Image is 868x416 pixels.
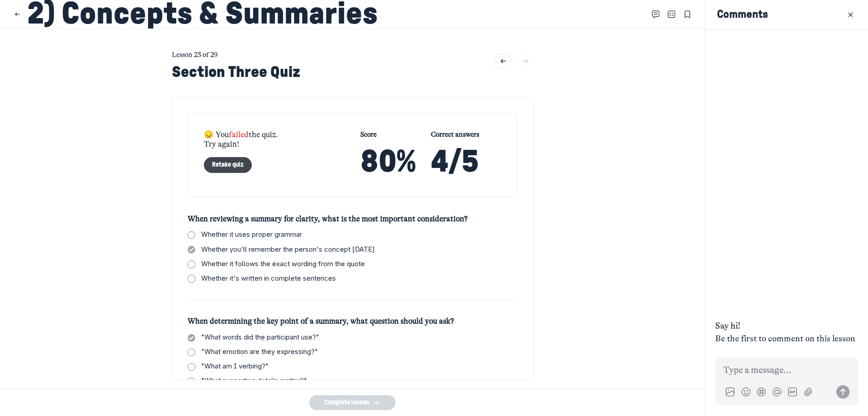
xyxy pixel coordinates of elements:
span: "What words did the participant use?" [201,332,319,343]
button: Go to previous lesson [495,54,511,68]
div: 😞 You the quiz. Try again! [204,130,278,149]
button: Bookmarks [681,9,693,20]
span: Score [360,130,431,140]
span: "What supporting details matter?" [201,376,307,386]
button: Attach files [802,385,815,399]
span: Whether you'll remember the person's concept [DATE] [201,244,375,255]
span: Whether it follows the exact wording from the quote [201,259,365,269]
div: Be the first to comment on this lesson [715,333,859,345]
button: Retake quiz [204,157,252,173]
button: Close [844,9,856,20]
span: When determining the key point of a summary, what question should you ask? [188,317,454,325]
button: Complete lesson [309,395,395,410]
button: Add image [739,385,752,399]
h1: 80 % [360,143,431,181]
button: Close Table of contents [666,9,678,20]
h5: Comments [717,8,768,21]
span: Correct answers [431,130,501,140]
span: Lesson 23 of 29 [172,51,218,59]
button: Open Comments [650,9,662,20]
button: Add GIF [786,385,799,399]
button: Add mention [770,385,784,399]
button: Send message [836,385,850,399]
div: Say hi! [715,319,859,333]
button: Close [12,9,24,20]
button: Link to a post, event, lesson, or space [755,385,768,399]
h1: 4/5 [431,143,501,181]
span: failed [229,130,249,139]
h2: Section Three Quiz [172,63,300,81]
button: Add image [723,385,737,399]
span: Whether it's written in complete sentences [201,273,336,284]
span: When reviewing a summary for clarity, what is the most important consideration? [188,215,467,223]
span: "What emotion are they expressing?" [201,347,318,357]
span: "What am I verbing?" [201,361,269,372]
span: Whether it uses proper grammar [201,230,302,240]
